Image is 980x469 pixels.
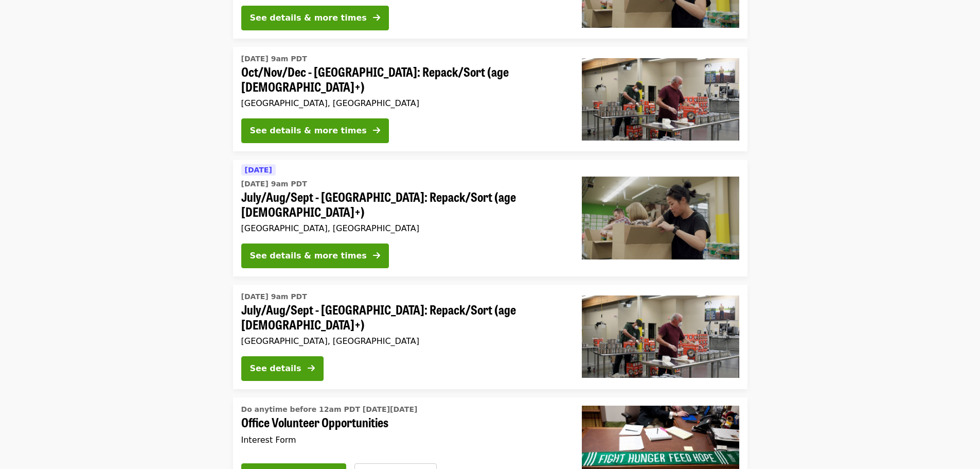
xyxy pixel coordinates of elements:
[582,177,739,259] img: July/Aug/Sept - Portland: Repack/Sort (age 8+) organized by Oregon Food Bank
[250,362,301,375] div: See details
[308,363,315,373] i: arrow-right icon
[582,58,739,141] img: Oct/Nov/Dec - Portland: Repack/Sort (age 16+) organized by Oregon Food Bank
[373,126,380,135] i: arrow-right icon
[233,160,747,276] a: See details for "July/Aug/Sept - Portland: Repack/Sort (age 8+)"
[241,244,389,268] button: See details & more times
[241,179,307,189] time: [DATE] 9am PDT
[250,250,367,262] div: See details & more times
[241,435,296,445] span: Interest Form
[582,296,739,378] img: July/Aug/Sept - Portland: Repack/Sort (age 16+) organized by Oregon Food Bank
[250,125,367,137] div: See details & more times
[233,47,747,151] a: See details for "Oct/Nov/Dec - Portland: Repack/Sort (age 16+)"
[241,291,307,302] time: [DATE] 9am PDT
[241,302,565,332] span: July/Aug/Sept - [GEOGRAPHIC_DATA]: Repack/Sort (age [DEMOGRAPHIC_DATA]+)
[241,54,307,64] time: [DATE] 9am PDT
[245,166,272,174] span: [DATE]
[241,189,565,219] span: July/Aug/Sept - [GEOGRAPHIC_DATA]: Repack/Sort (age [DEMOGRAPHIC_DATA]+)
[241,6,389,30] button: See details & more times
[241,402,557,450] a: See details for "Office Volunteer Opportunities"
[241,415,557,430] span: Office Volunteer Opportunities
[241,118,389,143] button: See details & more times
[241,356,324,381] button: See details
[233,285,747,389] a: See details for "July/Aug/Sept - Portland: Repack/Sort (age 16+)"
[241,223,565,233] div: [GEOGRAPHIC_DATA], [GEOGRAPHIC_DATA]
[250,12,367,24] div: See details & more times
[241,64,565,94] span: Oct/Nov/Dec - [GEOGRAPHIC_DATA]: Repack/Sort (age [DEMOGRAPHIC_DATA]+)
[241,405,418,413] span: Do anytime before 12am PDT [DATE][DATE]
[241,336,565,346] div: [GEOGRAPHIC_DATA], [GEOGRAPHIC_DATA]
[241,98,565,108] div: [GEOGRAPHIC_DATA], [GEOGRAPHIC_DATA]
[373,13,380,23] i: arrow-right icon
[373,251,380,260] i: arrow-right icon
